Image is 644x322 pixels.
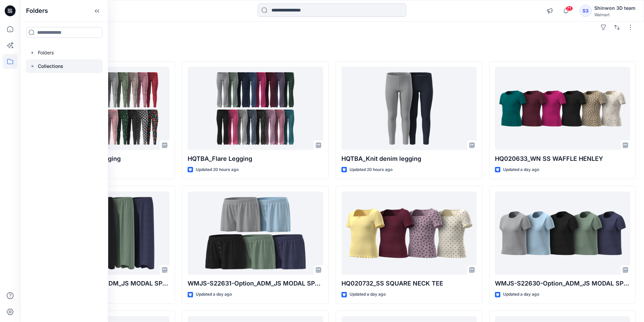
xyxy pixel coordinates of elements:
a: HQ020732_SS SQUARE NECK TEE [341,192,477,275]
span: 71 [566,6,573,11]
div: S3 [579,5,592,17]
p: Updated a day ago [503,166,539,173]
h4: Styles [28,46,636,54]
a: HQ020633_WN SS WAFFLE HENLEY [495,67,630,150]
a: HQTBA_Knit denim legging [341,67,477,150]
p: Updated a day ago [503,291,539,298]
p: WMJS-S22631-Option_ADM_JS MODAL SPAN SHORTS [188,279,323,288]
div: Shinwon 3D team [594,4,636,12]
a: WMJS-S22630-Option_ADM_JS MODAL SPAN SS TEE [495,192,630,275]
p: Collections [38,62,63,70]
a: HQTBA_Flare Legging [188,67,323,150]
p: Updated 20 hours ago [350,166,392,173]
p: Updated a day ago [196,291,232,298]
p: HQTBA_Knit denim legging [341,154,477,164]
p: Updated 20 hours ago [196,166,239,173]
p: HQTBA_Flare Legging [188,154,323,164]
a: WMJS-S22631-Option_ADM_JS MODAL SPAN SHORTS [188,192,323,275]
p: HQ020732_SS SQUARE NECK TEE [341,279,477,288]
p: WMJS-S22630-Option_ADM_JS MODAL SPAN SS TEE [495,279,630,288]
div: Walmart [594,12,636,17]
p: HQ020633_WN SS WAFFLE HENLEY [495,154,630,164]
p: Updated a day ago [350,291,386,298]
